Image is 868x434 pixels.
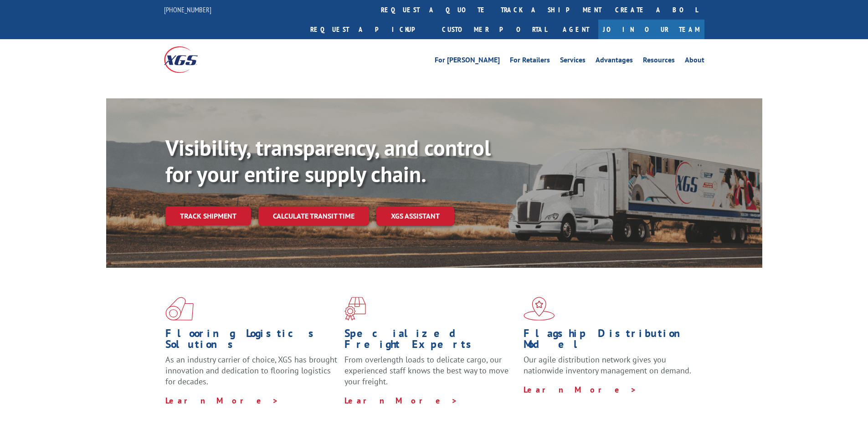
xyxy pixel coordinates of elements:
span: Our agile distribution network gives you nationwide inventory management on demand. [524,354,691,376]
a: Resources [643,56,675,66]
a: For Retailers [510,56,550,66]
a: Request a pickup [303,20,435,39]
a: Learn More > [524,384,637,395]
a: For [PERSON_NAME] [435,56,500,66]
a: XGS ASSISTANT [376,206,454,226]
img: xgs-icon-total-supply-chain-intelligence-red [165,297,194,321]
img: xgs-icon-flagship-distribution-model-red [524,297,555,321]
a: [PHONE_NUMBER] [164,5,211,14]
a: Learn More > [344,395,458,406]
span: As an industry carrier of choice, XGS has brought innovation and dedication to flooring logistics... [165,354,337,387]
a: Learn More > [165,395,279,406]
p: From overlength loads to delicate cargo, our experienced staff knows the best way to move your fr... [344,354,517,395]
h1: Flagship Distribution Model [524,328,696,354]
img: xgs-icon-focused-on-flooring-red [344,297,366,321]
b: Visibility, transparency, and control for your entire supply chain. [165,133,491,188]
a: Calculate transit time [258,206,369,226]
a: Join Our Team [598,20,704,39]
a: Agent [554,20,598,39]
h1: Specialized Freight Experts [344,328,517,354]
a: Advantages [596,56,633,66]
a: About [685,56,704,66]
a: Track shipment [165,206,251,225]
a: Services [560,56,586,66]
a: Customer Portal [435,20,554,39]
h1: Flooring Logistics Solutions [165,328,338,354]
